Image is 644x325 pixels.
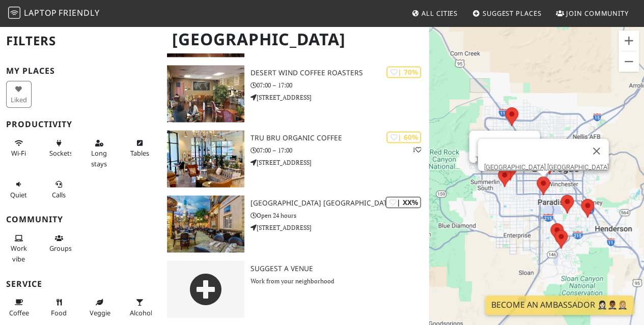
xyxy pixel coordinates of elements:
[11,244,27,263] span: People working
[161,195,429,252] a: Paris Las Vegas | XX% [GEOGRAPHIC_DATA] [GEOGRAPHIC_DATA] Open 24 hours [STREET_ADDRESS]
[250,223,429,232] p: [STREET_ADDRESS]
[167,195,244,252] img: Paris Las Vegas
[250,276,429,285] p: Work from your neighborhood
[59,7,99,18] span: Friendly
[9,308,29,317] span: Coffee
[91,149,107,168] span: Long stays
[483,9,542,18] span: Suggest Places
[386,66,421,78] div: | 70%
[8,5,100,22] a: LaptopFriendly LaptopFriendly
[167,65,244,122] img: Desert Wind Coffee Roasters
[619,51,639,72] button: Zoom out
[552,4,633,22] a: Join Community
[49,244,72,253] span: Group tables
[475,155,540,163] a: The MadHouse Coffee
[566,9,629,18] span: Join Community
[8,7,20,19] img: LaptopFriendly
[250,93,429,102] p: [STREET_ADDRESS]
[6,215,155,224] h3: Community
[10,190,27,199] span: Quiet
[422,9,458,18] span: All Cities
[11,149,26,158] span: Stable Wi-Fi
[250,264,429,273] h3: Suggest a Venue
[161,65,429,122] a: Desert Wind Coffee Roasters | 70% Desert Wind Coffee Roasters 07:00 – 17:00 [STREET_ADDRESS]
[167,260,244,317] img: gray-place-d2bdb4477600e061c01bd816cc0f2ef0cfcb1ca9e3ad78868dd16fb2af073a21.png
[51,308,67,317] span: Food
[6,25,155,56] h2: Filters
[6,176,32,203] button: Quiet
[250,211,429,220] p: Open 24 hours
[46,294,72,321] button: Food
[412,145,421,155] p: 1
[6,230,32,267] button: Work vibe
[250,158,429,167] p: [STREET_ADDRESS]
[385,196,421,208] div: | XX%
[127,294,152,321] button: Alcohol
[250,134,429,142] h3: Tru Bru Organic Coffee
[46,230,72,257] button: Groups
[52,190,66,199] span: Video/audio calls
[250,69,429,77] h3: Desert Wind Coffee Roasters
[6,66,155,76] h3: My Places
[386,131,421,143] div: | 60%
[250,145,429,155] p: 07:00 – 17:00
[24,7,57,18] span: Laptop
[130,308,152,317] span: Alcohol
[516,131,540,155] button: Close
[161,260,429,317] a: Suggest a Venue Work from your neighborhood
[127,135,152,162] button: Tables
[49,149,73,158] span: Power sockets
[250,199,429,208] h3: [GEOGRAPHIC_DATA] [GEOGRAPHIC_DATA]
[130,149,149,158] span: Work-friendly tables
[46,176,72,203] button: Calls
[87,294,112,321] button: Veggie
[6,294,32,321] button: Coffee
[250,80,429,90] p: 07:00 – 17:00
[584,139,609,163] button: Close
[407,4,462,22] a: All Cities
[6,279,155,289] h3: Service
[167,130,244,187] img: Tru Bru Organic Coffee
[6,120,155,129] h3: Productivity
[87,135,112,172] button: Long stays
[484,163,609,171] a: [GEOGRAPHIC_DATA] [GEOGRAPHIC_DATA]
[46,135,72,162] button: Sockets
[6,135,32,162] button: Wi-Fi
[90,308,110,317] span: Veggie
[619,31,639,51] button: Zoom in
[161,130,429,187] a: Tru Bru Organic Coffee | 60% 1 Tru Bru Organic Coffee 07:00 – 17:00 [STREET_ADDRESS]
[164,25,427,53] h1: [GEOGRAPHIC_DATA]
[468,4,546,22] a: Suggest Places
